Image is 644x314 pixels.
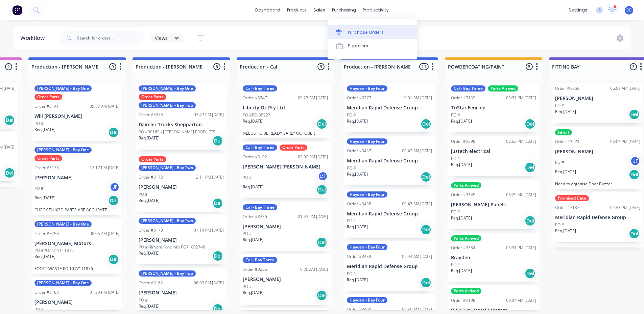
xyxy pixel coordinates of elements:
div: Order #3141 [34,103,59,109]
div: Parts Arrived [451,288,481,294]
div: Order #3347 [243,95,267,101]
p: [PERSON_NAME] [555,96,640,101]
div: Cal - Bay ThreeOrder #333601:43 PM [DATE][PERSON_NAME]PO #Req.[DATE]Del [240,202,331,251]
div: Del [316,290,327,301]
div: purchasing [329,5,359,15]
div: Hayden - Bay FourOrder #345809:43 AM [DATE]Meridian Rapid Defense GroupPO #Req.[DATE]Del [344,189,435,238]
div: Parts Arrived [488,85,518,91]
div: Order #3277 [347,95,371,101]
div: Order #3173 [34,165,59,171]
p: PO # [139,191,148,198]
p: PO # [243,284,252,290]
div: 02:52 PM [DATE] [506,138,536,145]
p: Req. [DATE] [555,228,576,234]
a: dashboard [252,5,284,15]
p: PO # [243,175,252,181]
p: [PERSON_NAME] [34,299,120,305]
p: PO #PO:101V111876 [34,247,74,254]
p: [PERSON_NAME] [139,184,224,190]
div: Order #336906:59 AM [DATE][PERSON_NAME]PO #Req.[DATE]Del [552,83,643,123]
div: Del [629,228,640,239]
span: Views [155,34,168,42]
div: Fit-off [555,129,572,135]
p: PO # [243,231,252,237]
div: 08:29 AM [DATE] [506,192,536,198]
div: Hayden - Bay FourOrder #345709:42 AM [DATE]Meridian Rapid Defense GroupPO #Req.[DATE]Del [344,136,435,185]
div: Order #3369 [555,85,579,91]
p: Req. [DATE] [243,184,264,190]
div: Del [525,215,535,226]
div: Cal - Bay Three [243,257,277,263]
div: Cal - Bay Three [243,85,277,91]
div: Promised Date [555,195,589,201]
p: Req. [DATE] [555,169,576,175]
div: 06:09 PM [DATE] [194,280,224,286]
span: SC [626,7,631,13]
p: CHECK FLUX3D PARTS ARE ACCURATE [34,207,120,212]
p: Req. [DATE] [243,290,264,296]
div: Del [108,127,119,138]
div: Order Parts [34,155,62,161]
div: Cal - Bay Three [243,204,277,210]
p: Req. [DATE] [347,277,368,283]
div: Del [525,268,535,279]
div: Del [421,224,431,235]
div: Hayden - Bay Four [347,85,387,91]
div: Order #3162 [139,280,163,286]
div: Cal - Bay Three [451,85,485,91]
div: 06:59 AM [DATE] [610,85,640,91]
div: Cal - Bay ThreeOrder #334709:23 AM [DATE]Liberty Oz Pty LtdPO #PO-35927Req.[DATE]DelNEEDS TO BE R... [240,83,331,138]
div: productivity [359,5,392,15]
div: Hayden - Bay Four [347,138,387,145]
div: Purchase Orders [348,29,384,35]
p: [PERSON_NAME] Panels [451,202,536,208]
p: Req. [DATE] [451,118,472,124]
p: Req. [DATE] [34,254,55,260]
div: 09:44 AM [DATE] [402,254,432,260]
div: Parts Arrived [451,235,481,241]
div: 05:57 AM [DATE] [90,103,120,109]
div: 09:04 AM [DATE] [506,297,536,304]
div: Hayden - Bay FourOrder #345909:44 AM [DATE]Meridian Rapid Defense GroupPO #Req.[DATE]Del [344,241,435,291]
div: sales [310,5,329,15]
div: Order #3178 [139,227,163,233]
p: PO # [347,165,356,171]
p: PO # [451,262,460,268]
div: Del [316,184,327,195]
div: 09:42 AM [DATE] [402,148,432,154]
div: 04:43 PM [DATE] [610,205,640,211]
p: TriStar Fencing [451,105,536,111]
p: Req. [DATE] [347,118,368,124]
p: FOOTT WASTE PO:101V111876 [34,266,120,271]
div: Order #3258 [34,231,59,237]
div: Parts ArrivedOrder #334508:29 AM [DATE][PERSON_NAME] PanelsPO #Req.[DATE]Del [448,180,539,229]
p: Req. [DATE] [139,198,160,204]
p: [PERSON_NAME] [555,149,640,155]
p: PO # [451,156,460,162]
p: Req. [DATE] [555,109,576,115]
div: JF [630,156,640,166]
p: Liberty Oz Pty Ltd [243,105,328,111]
p: Req. [DATE] [243,118,264,124]
p: [PERSON_NAME] Motors [34,241,120,246]
div: [PERSON_NAME] - Bay OneOrder Parts[PERSON_NAME] - Bay TwoOrder #337303:47 PM [DATE]Daimler Trucks... [136,83,226,150]
p: Req. [DATE] [139,303,160,309]
p: Daimler Trucks Shepparton [139,122,224,128]
div: Order Parts[PERSON_NAME] - Bay TwoOrder #317212:11 PM [DATE][PERSON_NAME]PO #Req.[DATE]Del [136,154,226,212]
div: Del [316,237,327,248]
p: [PERSON_NAME] [139,237,224,243]
div: Del [108,254,119,265]
div: 01:20 PM [DATE] [90,289,120,295]
div: 03:31 PM [DATE] [506,245,536,251]
div: [PERSON_NAME] - Bay One [34,221,92,227]
p: Req. [DATE] [451,215,472,221]
div: [PERSON_NAME] - Bay OneOrder PartsOrder #314105:57 AM [DATE]Will [PERSON_NAME]PO #Req.[DATE]Del [32,83,122,141]
div: Order Parts [139,156,166,162]
p: PO # [555,103,564,109]
div: JF [110,182,120,192]
div: Del [212,135,223,146]
div: 12:17 PM [DATE] [90,165,120,171]
p: Will [PERSON_NAME] [34,113,120,119]
div: [PERSON_NAME] - Bay Two [139,102,196,108]
div: Del [525,162,535,173]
